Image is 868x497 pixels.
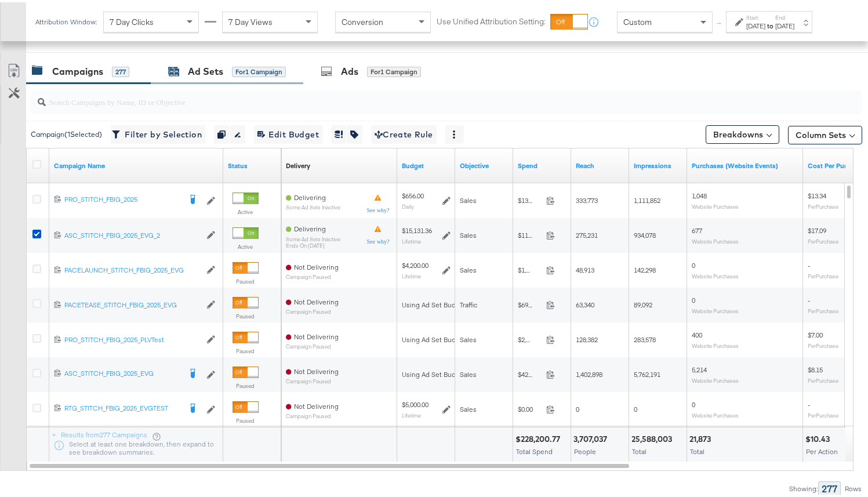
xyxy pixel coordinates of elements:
div: [DATE] [746,19,765,28]
span: Sales [460,333,477,342]
div: [DATE] [775,19,794,28]
sub: Website Purchases [692,375,739,382]
div: RTG_STITCH_FBIG_2025_EVGTEST [64,401,180,411]
sub: Website Purchases [692,270,739,277]
span: 142,298 [634,263,656,272]
sub: Per Purchase [808,305,838,312]
a: PRO_STITCH_FBIG_2025_PLVTest [64,333,201,343]
label: Start: [746,12,765,19]
sub: Per Purchase [808,201,838,208]
a: The number of times a purchase was made tracked by your Custom Audience pixel on your website aft... [692,159,798,168]
sub: Per Purchase [808,270,838,277]
a: PRO_STITCH_FBIG_2025 [64,193,180,204]
span: 128,382 [576,333,598,342]
span: 7 Day Views [228,14,273,25]
div: Showing: [789,483,818,491]
span: $2,800.00 [518,333,542,342]
a: The number of times your ad was served. On mobile apps an ad is counted as served the first time ... [634,159,682,168]
span: $13.34 [808,189,826,198]
a: Reflects the ability of your Ad Campaign to achieve delivery based on ad states, schedule and bud... [286,159,310,168]
label: End: [775,12,794,19]
a: RTG_STITCH_FBIG_2025_EVGTEST [64,401,180,413]
span: $7.00 [808,328,823,337]
span: 0 [576,402,579,411]
div: Using Ad Set Budget [402,333,466,342]
label: Active [233,206,259,213]
label: Use Unified Attribution Setting: [437,14,546,25]
strong: to [765,19,775,28]
span: 1,402,898 [576,368,602,376]
div: Campaign ( 1 Selected) [31,127,102,137]
span: $17.09 [808,224,826,233]
div: Using Ad Set Budget [402,368,466,377]
div: 25,588,003 [631,431,675,442]
span: Sales [460,194,477,202]
label: Paused [233,415,259,422]
span: Delivering [294,222,326,231]
span: 1,048 [692,189,707,198]
a: Shows the current state of your Ad Campaign. [228,159,277,168]
span: Custom [623,14,652,25]
span: Conversion [342,14,383,25]
span: $8.15 [808,363,823,372]
span: $13,976.68 [518,194,542,202]
div: for 1 Campaign [367,64,421,75]
span: 400 [692,328,702,337]
span: 7 Day Clicks [110,14,154,25]
span: 0 [692,398,695,407]
span: $699.97 [518,298,542,307]
span: Delivering [294,191,326,199]
a: The maximum amount you're willing to spend on your ads, on average each day or over the lifetime ... [402,159,451,168]
sub: ends on [DATE] [286,240,340,246]
sub: Campaign Paused [286,376,339,382]
div: $5,000.00 [402,398,428,407]
label: Active [233,241,259,248]
sub: Lifetime [402,270,421,277]
button: Edit Budget [254,123,322,142]
input: Search Campaigns by Name, ID or Objective [46,84,788,106]
button: Column Sets [788,124,862,142]
span: Sales [460,228,477,237]
div: for 1 Campaign [232,64,286,75]
sub: Campaign Paused [286,411,339,417]
span: 283,578 [634,333,656,342]
span: Sales [460,263,477,272]
span: 89,092 [634,298,652,307]
sub: Website Purchases [692,340,739,347]
span: - [808,259,810,267]
span: $1,018.90 [518,263,542,272]
div: Ads [341,63,358,76]
span: People [574,445,596,454]
div: PACETEASE_STITCH_FBIG_2025_EVG [64,298,201,307]
sub: Website Purchases [692,235,739,242]
label: Paused [233,345,259,353]
sub: Lifetime [402,409,421,416]
span: 5,214 [692,363,707,372]
span: Total Spend [516,445,553,454]
label: Paused [233,275,259,283]
span: 0 [634,402,637,411]
span: Per Action [806,445,838,454]
a: PACELAUNCH_STITCH_FBIG_2025_EVG [64,263,201,273]
div: $4,200.00 [402,259,428,268]
div: $15,131.36 [402,224,432,233]
span: Traffic [460,298,477,307]
span: - [808,398,810,407]
div: $10.43 [805,431,833,442]
sub: Campaign Paused [286,271,339,278]
sub: Website Purchases [692,201,739,208]
span: 5,762,191 [634,368,660,376]
sub: Website Purchases [692,305,739,312]
span: Edit Budget [257,125,319,140]
span: Not Delivering [294,260,339,269]
span: Not Delivering [294,295,339,304]
span: $42,496.60 [518,368,542,376]
a: ASC_STITCH_FBIG_2025_EVG_2 [64,228,201,238]
div: Delivery [286,159,310,168]
sub: Campaign Paused [286,306,339,313]
a: The total amount spent to date. [518,159,566,168]
div: $228,200.77 [515,431,564,442]
div: PRO_STITCH_FBIG_2025 [64,193,180,202]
